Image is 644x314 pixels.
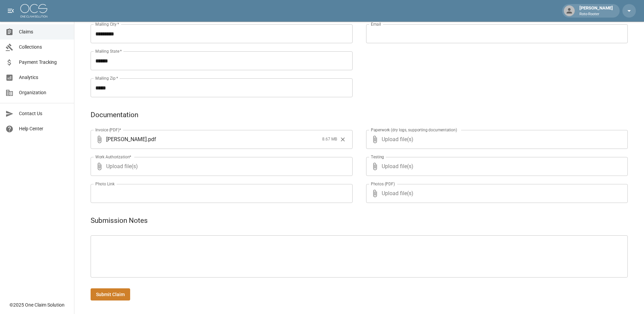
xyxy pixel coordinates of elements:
[371,21,381,27] label: Email
[95,21,119,27] label: Mailing City
[382,130,610,149] span: Upload file(s)
[579,11,613,17] p: Roto-Rooter
[19,125,69,132] span: Help Center
[9,302,65,308] div: © 2025 One Claim Solution
[106,135,147,143] span: [PERSON_NAME]
[382,157,610,176] span: Upload file(s)
[91,288,130,301] button: Submit Claim
[95,127,121,133] label: Invoice (PDF)*
[371,181,395,187] label: Photos (PDF)
[19,28,69,35] span: Claims
[19,89,69,96] span: Organization
[19,74,69,81] span: Analytics
[19,59,69,66] span: Payment Tracking
[95,181,115,187] label: Photo Link
[4,4,18,18] button: open drawer
[322,136,337,143] span: 8.67 MB
[147,135,156,143] span: . pdf
[338,134,348,145] button: Clear
[382,184,610,203] span: Upload file(s)
[577,5,616,17] div: [PERSON_NAME]
[371,154,384,160] label: Testing
[106,157,334,176] span: Upload file(s)
[19,110,69,117] span: Contact Us
[95,75,118,81] label: Mailing Zip
[371,127,457,133] label: Paperwork (dry logs, supporting documentation)
[95,154,132,160] label: Work Authorization*
[20,4,47,18] img: ocs-logo-white-transparent.png
[19,44,69,51] span: Collections
[95,48,122,54] label: Mailing State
